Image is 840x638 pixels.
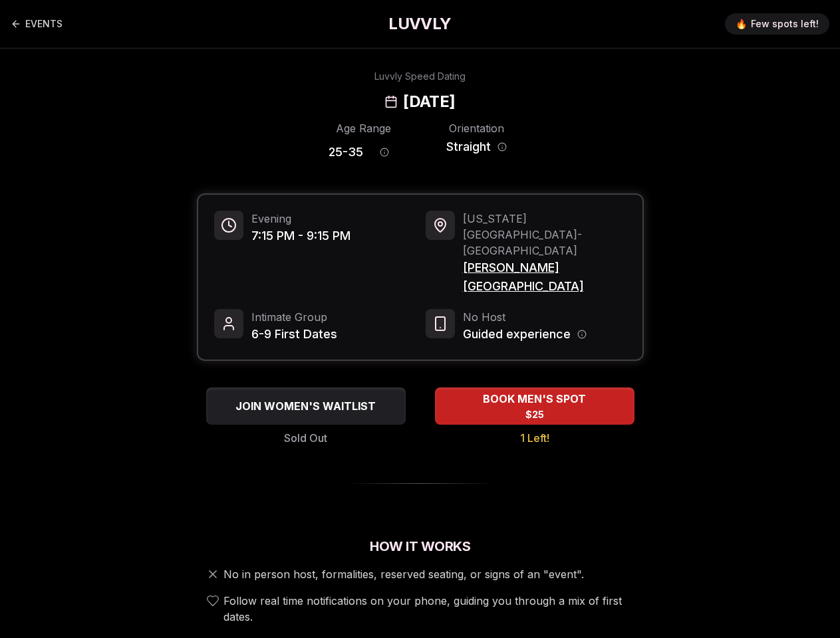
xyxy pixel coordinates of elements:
a: LUVVLY [388,13,451,35]
button: JOIN WOMEN'S WAITLIST - Sold Out [206,387,406,425]
div: Luvvly Speed Dating [374,70,466,83]
div: Age Range [329,120,399,136]
span: Straight [446,138,491,156]
span: Sold Out [284,430,327,446]
span: No in person host, formalities, reserved seating, or signs of an "event". [223,566,584,582]
span: Evening [251,211,350,227]
span: 7:15 PM - 9:15 PM [251,227,350,245]
button: Orientation information [497,142,507,152]
span: Guided experience [463,325,571,344]
span: $25 [525,408,544,421]
a: Back to events [11,11,63,37]
button: Host information [577,330,587,339]
span: 25 - 35 [329,143,363,161]
span: [US_STATE][GEOGRAPHIC_DATA] - [GEOGRAPHIC_DATA] [463,211,627,259]
button: BOOK MEN'S SPOT - 1 Left! [435,387,634,425]
span: BOOK MEN'S SPOT [480,391,589,407]
div: Orientation [442,120,512,136]
h2: How It Works [197,537,644,556]
span: JOIN WOMEN'S WAITLIST [233,398,378,414]
span: 6-9 First Dates [251,325,337,344]
span: Follow real time notifications on your phone, guiding you through a mix of first dates. [223,593,638,625]
span: Intimate Group [251,309,337,325]
span: [PERSON_NAME][GEOGRAPHIC_DATA] [463,259,627,296]
h2: [DATE] [403,91,455,112]
span: 1 Left! [520,430,549,446]
span: 🔥 [736,17,747,31]
button: Age range information [370,138,399,167]
span: Few spots left! [751,17,819,31]
span: No Host [463,309,587,325]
